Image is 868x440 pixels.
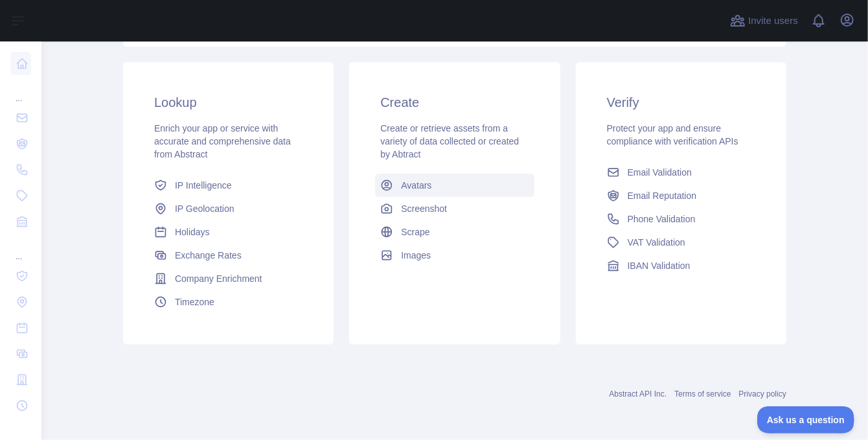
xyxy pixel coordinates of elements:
[628,189,697,202] span: Email Reputation
[149,174,308,197] a: IP Intelligence
[401,179,431,192] span: Avatars
[149,267,308,290] a: Company Enrichment
[149,220,308,244] a: Holidays
[154,93,303,111] h3: Lookup
[175,249,242,262] span: Exchange Rates
[175,272,262,285] span: Company Enrichment
[757,406,855,434] iframe: Toggle Customer Support
[375,197,534,220] a: Screenshot
[401,226,429,238] span: Scrape
[175,226,210,238] span: Holidays
[375,174,534,197] a: Avatars
[401,249,431,262] span: Images
[602,254,760,277] a: IBAN Validation
[175,202,234,215] span: IP Geolocation
[602,207,760,231] a: Phone Validation
[375,244,534,267] a: Images
[149,197,308,220] a: IP Geolocation
[739,389,786,399] a: Privacy policy
[149,290,308,314] a: Timezone
[380,123,519,159] span: Create or retrieve assets from a variety of data collected or created by Abtract
[628,259,691,272] span: IBAN Validation
[628,213,696,226] span: Phone Validation
[674,389,731,399] a: Terms of service
[154,123,291,159] span: Enrich your app or service with accurate and comprehensive data from Abstract
[628,166,692,179] span: Email Validation
[149,244,308,267] a: Exchange Rates
[175,295,214,308] span: Timezone
[10,236,31,262] div: ...
[602,161,760,184] a: Email Validation
[175,179,232,192] span: IP Intelligence
[380,93,529,111] h3: Create
[628,236,685,249] span: VAT Validation
[375,220,534,244] a: Scrape
[602,184,760,207] a: Email Reputation
[607,123,738,146] span: Protect your app and ensure compliance with verification APIs
[607,93,755,111] h3: Verify
[727,10,801,31] button: Invite users
[10,78,31,104] div: ...
[401,202,447,215] span: Screenshot
[602,231,760,254] a: VAT Validation
[748,14,798,29] span: Invite users
[610,389,667,399] a: Abstract API Inc.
